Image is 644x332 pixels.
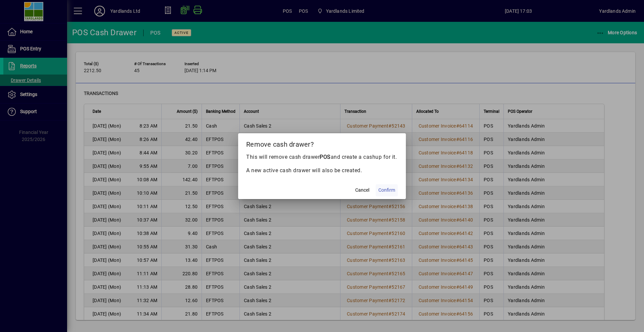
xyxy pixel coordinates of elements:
[320,154,331,160] b: POS
[238,133,406,153] h2: Remove cash drawer?
[352,184,373,196] button: Cancel
[246,167,398,175] p: A new active cash drawer will also be created.
[378,187,395,194] span: Confirm
[355,187,369,194] span: Cancel
[376,184,398,196] button: Confirm
[246,153,398,161] p: This will remove cash drawer and create a cashup for it.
